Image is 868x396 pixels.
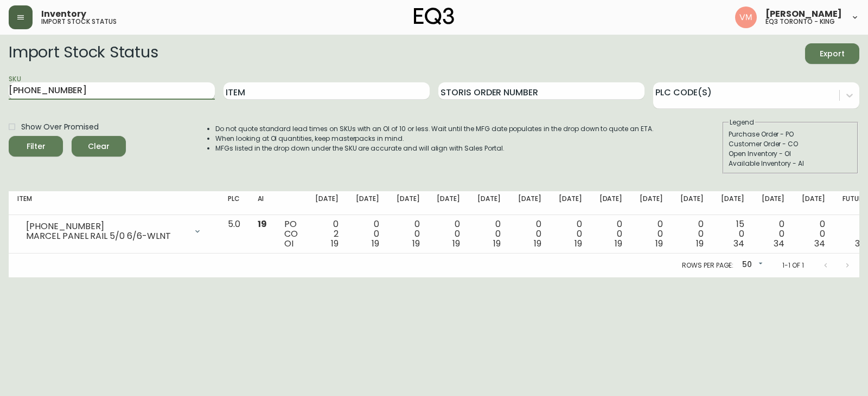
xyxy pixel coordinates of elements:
[331,237,339,250] span: 19
[782,261,804,270] p: 1-1 of 1
[412,237,420,250] span: 19
[733,237,744,250] span: 34
[219,191,249,215] th: PLC
[793,191,834,215] th: [DATE]
[258,218,267,230] span: 19
[356,219,379,249] div: 0 0
[615,237,622,250] span: 19
[729,139,852,149] div: Customer Order - CO
[696,237,704,250] span: 19
[414,8,454,25] img: logo
[559,219,582,249] div: 0 0
[315,219,339,249] div: 0 2
[477,219,501,249] div: 0 0
[372,237,379,250] span: 19
[428,191,469,215] th: [DATE]
[814,47,851,61] span: Export
[9,191,219,215] th: Item
[762,219,785,249] div: 0 0
[215,134,654,144] li: When looking at OI quantities, keep masterpacks in mind.
[284,237,293,250] span: OI
[640,219,663,249] div: 0 0
[765,18,835,25] h5: eq3 toronto - king
[437,219,460,249] div: 0 0
[655,237,663,250] span: 19
[469,191,509,215] th: [DATE]
[219,215,249,254] td: 5.0
[26,222,187,231] div: [PHONE_NUMBER]
[215,124,654,134] li: Do not quote standard lead times on SKUs with an OI of 10 or less. Wait until the MFG date popula...
[388,191,429,215] th: [DATE]
[21,121,99,133] span: Show Over Promised
[591,191,631,215] th: [DATE]
[802,219,825,249] div: 0 0
[72,136,126,157] button: Clear
[9,43,158,64] h2: Import Stock Status
[509,191,550,215] th: [DATE]
[729,149,852,159] div: Open Inventory - OI
[672,191,712,215] th: [DATE]
[493,237,501,250] span: 19
[765,10,842,18] span: [PERSON_NAME]
[843,219,866,249] div: 0 0
[753,191,794,215] th: [DATE]
[631,191,672,215] th: [DATE]
[721,219,744,249] div: 15 0
[805,43,859,64] button: Export
[27,140,46,153] div: Filter
[17,219,210,243] div: [PHONE_NUMBER]MARCEL PANEL RAIL 5/0 6/6-WLNT
[712,191,753,215] th: [DATE]
[599,219,623,249] div: 0 0
[550,191,591,215] th: [DATE]
[729,129,852,139] div: Purchase Order - PO
[452,237,460,250] span: 19
[41,10,86,18] span: Inventory
[729,118,755,127] legend: Legend
[534,237,541,250] span: 19
[9,136,63,157] button: Filter
[41,18,117,25] h5: import stock status
[575,237,582,250] span: 19
[735,7,757,28] img: 0f63483a436850f3a2e29d5ab35f16df
[347,191,388,215] th: [DATE]
[518,219,541,249] div: 0 0
[729,159,852,168] div: Available Inventory - AI
[680,219,704,249] div: 0 0
[307,191,347,215] th: [DATE]
[855,237,866,250] span: 34
[249,191,276,215] th: AI
[738,256,765,274] div: 50
[814,237,825,250] span: 34
[774,237,784,250] span: 34
[26,231,187,241] div: MARCEL PANEL RAIL 5/0 6/6-WLNT
[80,140,117,153] span: Clear
[397,219,420,249] div: 0 0
[682,261,733,270] p: Rows per page:
[215,144,654,153] li: MFGs listed in the drop down under the SKU are accurate and will align with Sales Portal.
[284,219,298,249] div: PO CO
